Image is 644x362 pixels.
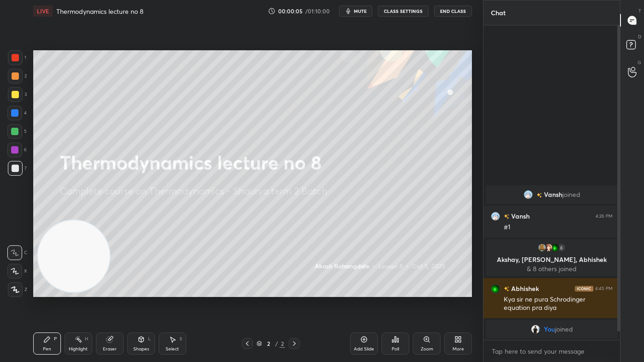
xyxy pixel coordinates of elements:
[7,124,27,139] div: 5
[7,142,27,157] div: 6
[509,211,530,221] h6: Vansh
[7,245,27,260] div: C
[638,7,641,14] p: T
[339,6,372,17] button: mute
[33,6,53,17] div: LIVE
[7,106,27,120] div: 4
[280,339,285,348] div: 2
[8,161,27,176] div: 7
[354,8,367,14] span: mute
[504,223,613,232] div: #1
[85,337,88,341] div: H
[524,190,533,199] img: 1aada07e58a342c68ab3e05b4550dc01.jpg
[8,87,27,102] div: 3
[557,243,566,252] div: 8
[392,347,399,351] div: Poll
[354,347,374,351] div: Add Slide
[596,214,613,219] div: 4:26 PM
[550,243,560,252] img: dfe72f3df63645ad9f917460a6b05950.jpg
[509,284,539,293] h6: Abhishek
[491,284,500,293] img: dfe72f3df63645ad9f917460a6b05950.jpg
[491,212,500,221] img: 1aada07e58a342c68ab3e05b4550dc01.jpg
[8,69,27,83] div: 2
[537,193,542,198] img: no-rating-badge.077c3623.svg
[555,326,573,333] span: joined
[148,337,151,341] div: L
[8,50,26,65] div: 1
[504,295,613,313] div: Kya sir ne pura Schrodinger equation pra diya
[8,282,27,297] div: Z
[453,347,464,351] div: More
[133,347,149,351] div: Shapes
[56,7,143,16] h4: Thermodynamics lecture no 8
[562,191,580,198] span: joined
[638,33,641,40] p: D
[378,6,429,17] button: CLASS SETTINGS
[595,286,613,291] div: 4:45 PM
[575,286,593,291] img: iconic-dark.1390631f.png
[434,6,472,17] button: End Class
[54,337,57,341] div: P
[491,256,612,263] p: Akshay, [PERSON_NAME], Abhishek
[504,214,509,219] img: no-rating-badge.077c3623.svg
[544,326,555,333] span: You
[544,243,553,252] img: 5914471885c744cb861c33921a45e13a.jpg
[7,264,27,279] div: X
[264,341,273,346] div: 2
[179,337,182,341] div: S
[544,191,562,198] span: Vansh
[275,341,278,346] div: /
[531,325,540,334] img: 8f727a4dc88941a88946b79831ce2c15.jpg
[537,243,547,252] img: 3
[103,347,117,351] div: Eraser
[491,265,612,273] p: & 8 others joined
[504,286,509,291] img: no-rating-badge.077c3623.svg
[638,59,641,66] p: G
[483,184,620,340] div: grid
[421,347,433,351] div: Zoom
[43,347,51,351] div: Pen
[166,347,179,351] div: Select
[69,347,88,351] div: Highlight
[483,0,513,25] p: Chat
